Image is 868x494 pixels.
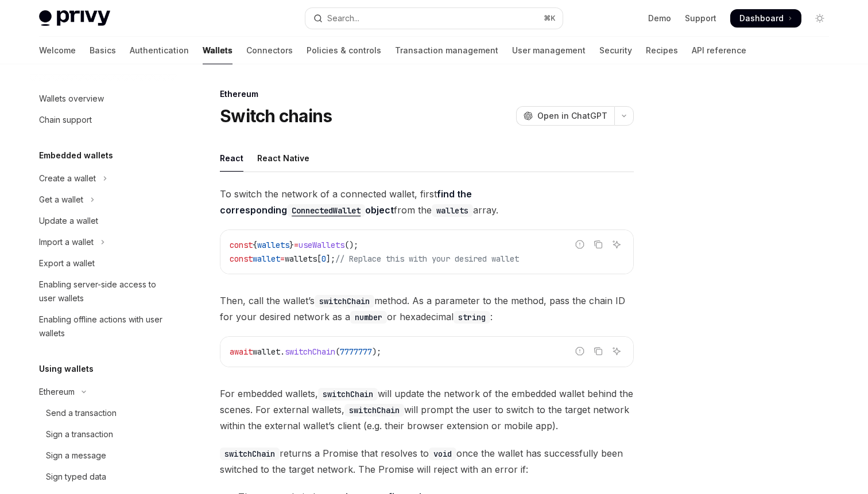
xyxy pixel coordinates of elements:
a: Security [599,37,632,64]
div: React Native [257,145,309,172]
div: Sign typed data [46,470,106,484]
h5: Using wallets [39,362,94,376]
span: Then, call the wallet’s method. As a parameter to the method, pass the chain ID for your desired ... [220,293,634,325]
a: Connectors [246,37,293,64]
button: Report incorrect code [572,237,587,252]
div: Ethereum [39,385,75,399]
a: Recipes [646,37,678,64]
button: Toggle Create a wallet section [30,168,177,189]
span: ); [372,347,381,357]
code: wallets [432,204,473,217]
a: Export a wallet [30,253,177,274]
span: 7777777 [340,347,372,357]
div: Get a wallet [39,193,83,207]
button: Ask AI [609,237,624,252]
a: Sign a message [30,445,177,466]
a: Support [685,13,716,24]
a: Demo [648,13,671,24]
code: number [350,311,387,324]
span: wallets [257,240,289,250]
span: For embedded wallets, will update the network of the embedded wallet behind the scenes. For exter... [220,386,634,434]
a: Basics [90,37,116,64]
a: Chain support [30,110,177,130]
a: Wallets overview [30,88,177,109]
div: Sign a transaction [46,427,113,441]
span: const [230,240,253,250]
a: Wallets [203,37,232,64]
a: Policies & controls [307,37,381,64]
a: API reference [692,37,746,64]
div: Send a transaction [46,406,117,420]
a: Authentication [130,37,189,64]
div: Wallets overview [39,92,104,106]
a: Update a wallet [30,211,177,231]
a: Sign typed data [30,466,177,487]
button: Report incorrect code [572,344,587,359]
span: ⌘ K [544,14,556,23]
h1: Switch chains [220,106,332,126]
button: Copy the contents from the code block [591,344,606,359]
div: React [220,145,243,172]
code: string [454,311,490,324]
span: // Replace this with your desired wallet [335,254,519,264]
a: Enabling offline actions with user wallets [30,309,177,344]
span: [ [317,254,321,264]
a: Welcome [39,37,76,64]
span: . [280,347,285,357]
span: Dashboard [739,13,784,24]
code: switchChain [344,404,404,417]
div: Search... [327,11,359,25]
a: Sign a transaction [30,424,177,445]
div: Chain support [39,113,92,127]
div: Update a wallet [39,214,98,228]
div: Ethereum [220,88,634,100]
span: = [294,240,299,250]
span: = [280,254,285,264]
button: Toggle dark mode [811,9,829,28]
a: User management [512,37,586,64]
div: Export a wallet [39,256,95,270]
code: void [429,448,456,460]
div: Enabling server-side access to user wallets [39,278,170,305]
h5: Embedded wallets [39,149,113,162]
a: find the correspondingConnectedWalletobject [220,188,472,216]
a: Enabling server-side access to user wallets [30,274,177,309]
code: switchChain [220,448,280,460]
span: useWallets [299,240,344,250]
span: const [230,254,253,264]
span: To switch the network of a connected wallet, first from the array. [220,186,634,218]
a: Send a transaction [30,403,177,423]
span: wallets [285,254,317,264]
span: ( [335,347,340,357]
code: ConnectedWallet [287,204,365,217]
span: wallet [253,347,280,357]
code: switchChain [318,388,378,400]
span: switchChain [285,347,335,357]
span: wallet [253,254,280,264]
a: Dashboard [730,9,801,28]
img: light logo [39,10,110,26]
span: ]; [326,254,335,264]
span: returns a Promise that resolves to once the wallet has successfully been switched to the target n... [220,445,634,477]
button: Ask AI [609,344,624,359]
span: Open in ChatGPT [537,110,607,122]
button: Open in ChatGPT [516,106,614,126]
span: (); [344,240,358,250]
span: await [230,347,253,357]
div: Enabling offline actions with user wallets [39,313,170,340]
span: { [253,240,257,250]
div: Sign a message [46,449,106,462]
button: Open search [305,8,563,29]
div: Import a wallet [39,235,94,249]
code: switchChain [315,295,374,308]
button: Toggle Get a wallet section [30,189,177,210]
a: Transaction management [395,37,498,64]
button: Copy the contents from the code block [591,237,606,252]
div: Create a wallet [39,172,96,185]
span: } [289,240,294,250]
button: Toggle Import a wallet section [30,232,177,252]
span: 0 [321,254,326,264]
button: Toggle Ethereum section [30,382,177,402]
